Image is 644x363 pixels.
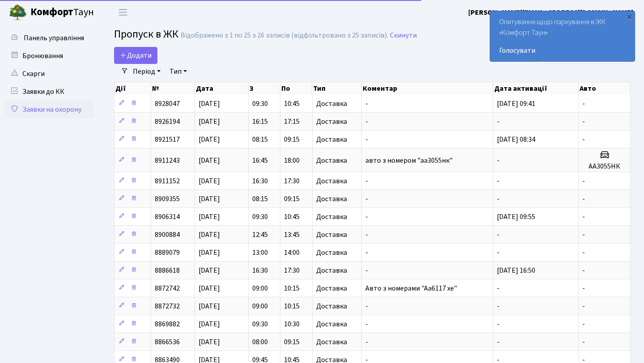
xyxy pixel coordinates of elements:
span: - [365,176,368,186]
div: × [625,12,634,21]
span: - [497,248,500,257]
span: [DATE] [199,194,220,204]
span: - [582,176,585,186]
span: - [365,194,368,204]
span: - [497,156,500,165]
a: Панель управління [4,29,94,47]
span: 17:30 [284,266,300,275]
span: 8889079 [155,248,180,257]
span: [DATE] [199,156,220,165]
span: Доставка [316,338,347,346]
a: Заявки до КК [4,83,94,101]
img: logo.png [9,4,27,21]
span: 16:30 [252,266,268,275]
span: - [582,117,585,127]
span: Панель управління [24,33,84,43]
span: - [582,99,585,109]
span: - [365,266,368,275]
span: Доставка [316,100,347,107]
a: Тип [166,64,191,79]
span: - [497,319,500,329]
span: [DATE] [199,266,220,275]
span: - [365,248,368,257]
b: Комфорт [30,5,73,19]
span: - [365,99,368,109]
span: Доставка [316,157,347,164]
a: Скарги [4,65,94,83]
span: [DATE] [199,301,220,311]
span: - [497,194,500,204]
span: 8886618 [155,266,180,275]
h5: АА3055НК [582,162,627,171]
span: 12:45 [252,230,268,240]
th: Дії [114,82,151,95]
th: Коментар [362,82,493,95]
span: - [582,266,585,275]
div: Опитування щодо паркування в ЖК «Комфорт Таун» [490,11,635,61]
th: З [249,82,280,95]
span: - [582,212,585,222]
span: 10:45 [284,99,300,109]
a: Додати [114,47,157,64]
span: - [365,337,368,347]
span: - [365,301,368,311]
span: 08:15 [252,135,268,144]
span: Доставка [316,177,347,185]
span: 09:30 [252,212,268,222]
span: 17:30 [284,176,300,186]
th: По [280,82,312,95]
span: Додати [120,51,152,60]
span: 10:30 [284,319,300,329]
span: - [582,230,585,240]
span: 8911243 [155,156,180,165]
span: [DATE] [199,283,220,293]
span: - [365,117,368,127]
span: Доставка [316,213,347,220]
span: - [497,117,500,127]
div: Відображено з 1 по 25 з 26 записів (відфільтровано з 25 записів). [181,31,388,40]
span: 09:00 [252,301,268,311]
span: 13:00 [252,248,268,257]
span: - [582,194,585,204]
a: Заявки на охорону [4,101,94,118]
span: - [582,248,585,257]
span: [DATE] [199,117,220,127]
span: [DATE] [199,212,220,222]
span: - [365,319,368,329]
span: 10:15 [284,283,300,293]
span: 8906314 [155,212,180,222]
span: [DATE] [199,248,220,257]
span: - [365,230,368,240]
span: Таун [30,5,94,20]
span: 09:15 [284,194,300,204]
span: - [582,283,585,293]
span: 8872732 [155,301,180,311]
span: - [582,135,585,144]
span: 8921517 [155,135,180,144]
span: Доставка [316,249,347,256]
span: 09:30 [252,99,268,109]
span: Доставка [316,285,347,292]
span: Доставка [316,267,347,274]
span: - [497,337,500,347]
span: 8926194 [155,117,180,127]
span: [DATE] [199,337,220,347]
span: 08:15 [252,194,268,204]
span: - [497,283,500,293]
span: - [497,230,500,240]
span: Доставка [316,303,347,310]
a: Голосувати [499,45,626,56]
span: 17:15 [284,117,300,127]
b: [PERSON_NAME][EMAIL_ADDRESS][DOMAIN_NAME] [468,8,633,17]
span: 8866536 [155,337,180,347]
span: 8928047 [155,99,180,109]
span: 13:45 [284,230,300,240]
span: 14:00 [284,248,300,257]
span: - [365,212,368,222]
span: Доставка [316,118,347,125]
th: № [151,82,195,95]
th: Дата [195,82,249,95]
span: 8872742 [155,283,180,293]
span: 8911152 [155,176,180,186]
span: 8869882 [155,319,180,329]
